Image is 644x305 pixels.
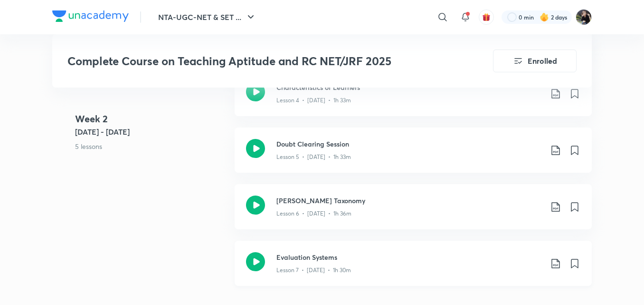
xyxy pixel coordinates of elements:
button: avatar [479,10,494,25]
p: Lesson 5 • [DATE] • 1h 33m [276,153,351,161]
p: Lesson 7 • [DATE] • 1h 30m [276,266,351,275]
h3: Complete Course on Teaching Aptitude and RC NET/JRF 2025 [67,54,439,68]
h5: [DATE] - [DATE] [75,126,227,138]
p: 5 lessons [75,141,227,151]
p: Lesson 4 • [DATE] • 1h 33m [276,96,351,105]
a: [PERSON_NAME] TaxonomyLesson 6 • [DATE] • 1h 36m [235,184,592,241]
h4: Week 2 [75,112,227,126]
h3: Doubt Clearing Session [276,139,542,149]
p: Lesson 6 • [DATE] • 1h 36m [276,209,351,218]
button: Enrolled [493,49,577,72]
button: NTA-UGC-NET & SET ... [152,8,262,27]
img: Company Logo [52,10,129,22]
a: Characteristics of LearnersLesson 4 • [DATE] • 1h 33m [235,71,592,128]
h3: Evaluation Systems [276,252,542,262]
a: Company Logo [52,10,129,24]
img: prerna kapoor [576,9,592,25]
a: Evaluation SystemsLesson 7 • [DATE] • 1h 30m [235,241,592,297]
img: streak [540,12,549,22]
img: avatar [482,13,491,21]
a: Doubt Clearing SessionLesson 5 • [DATE] • 1h 33m [235,128,592,184]
h3: [PERSON_NAME] Taxonomy [276,196,542,206]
